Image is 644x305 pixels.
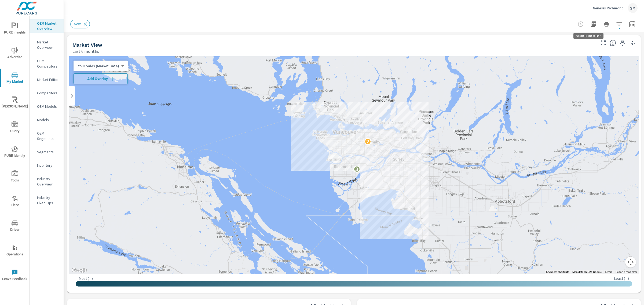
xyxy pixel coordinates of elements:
p: Competitors [37,90,59,96]
p: Most ( — ) [79,276,93,281]
span: Advertise [2,47,28,60]
button: Add Overlay [74,73,128,84]
p: OEM Models [37,104,59,109]
p: Market Editor [37,77,59,82]
button: Keyboard shortcuts [546,270,569,274]
div: Inventory [30,161,64,169]
p: 2 [366,138,369,145]
p: Models [37,117,59,122]
p: Last 6 months [72,48,99,54]
div: nav menu [0,16,29,287]
div: Market Overview [30,38,64,51]
p: OEM Market Overview [37,21,59,31]
div: Industry Fixed Ops [30,194,64,207]
div: OEM Segments [30,129,64,143]
img: Google [71,267,88,274]
p: Genesis Richmond [593,6,624,10]
p: Least ( — ) [614,276,629,281]
div: OEM Models [30,102,64,110]
span: Save this to your personalized report [618,39,627,47]
span: Driver [2,220,28,233]
div: Your Sales (Market Data) [74,64,123,69]
p: Your Sales (Market Data) [78,64,119,68]
span: Map data ©2025 Google [572,270,602,273]
p: OEM Competitors [37,58,59,69]
a: Open this area in Google Maps (opens a new window) [71,267,88,274]
p: 3 [355,166,358,172]
span: PURE Identity [2,146,28,159]
p: OEM Segments [37,131,59,141]
span: Find the biggest opportunities in your market for your inventory. Understand by postal code where... [610,40,616,46]
button: Map camera controls [625,257,636,267]
button: Minimize Widget [629,39,638,47]
p: Inventory [37,163,59,168]
span: Tier2 [2,195,28,208]
span: PURE Insights [2,23,28,36]
div: OEM Market Overview [30,19,64,33]
h5: Market View [72,42,102,48]
span: Tools [2,170,28,184]
span: New [71,22,84,26]
div: Market Editor [30,76,64,84]
span: Query [2,121,28,134]
a: Terms (opens in new tab) [605,270,612,273]
span: [PERSON_NAME] [2,96,28,110]
p: Industry Fixed Ops [37,195,59,206]
div: Segments [30,148,64,156]
span: Leave Feedback [2,269,28,282]
div: SM [628,3,638,13]
p: Market Overview [37,39,59,50]
div: Industry Overview [30,175,64,188]
span: Add Overlay [76,76,125,81]
span: Operations [2,244,28,258]
span: My Market [2,72,28,85]
div: OEM Competitors [30,57,64,70]
p: Segments [37,149,59,155]
div: Models [30,116,64,124]
p: Industry Overview [37,176,59,187]
div: New [70,20,90,28]
button: Make Fullscreen [599,39,608,47]
div: Competitors [30,89,64,97]
button: Select Date Range [627,19,638,29]
button: Apply Filters [614,19,625,29]
a: Report a map error [616,270,637,273]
